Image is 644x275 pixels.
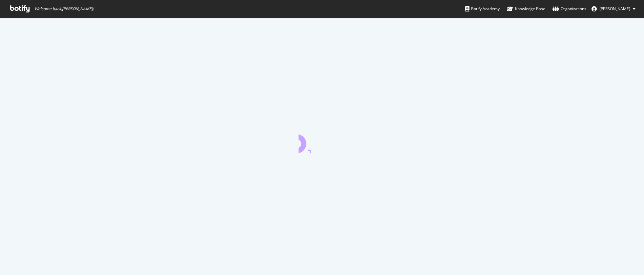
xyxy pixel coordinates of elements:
[599,6,630,11] span: MIke Davis
[552,6,586,12] div: Organizations
[299,129,346,153] div: animation
[34,6,94,11] span: Welcome back, [PERSON_NAME] !
[507,6,545,12] div: Knowledge Base
[465,6,500,12] div: Botify Academy
[586,4,641,14] button: [PERSON_NAME]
